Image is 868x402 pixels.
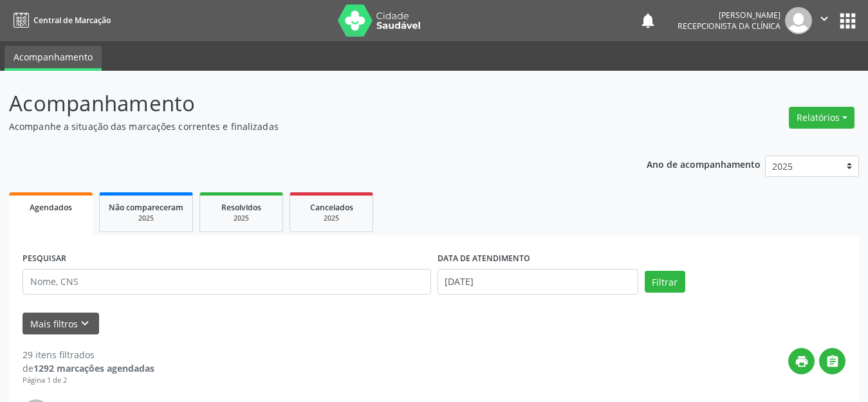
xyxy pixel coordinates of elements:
[299,214,364,223] div: 2025
[310,202,353,213] span: Cancelados
[678,21,780,32] span: Recepcionista da clínica
[9,10,111,31] a: Central de Marcação
[788,348,815,374] button: print
[5,46,102,71] a: Acompanhamento
[647,156,761,172] p: Ano de acompanhamento
[438,269,638,295] input: Selecione um intervalo
[9,87,604,120] p: Acompanhamento
[785,7,812,34] img: img
[109,214,183,223] div: 2025
[209,214,273,223] div: 2025
[438,249,530,269] label: DATA DE ATENDIMENTO
[23,348,154,361] div: 29 itens filtrados
[23,269,431,295] input: Nome, CNS
[23,375,154,386] div: Página 1 de 2
[221,202,261,213] span: Resolvidos
[23,249,66,269] label: PESQUISAR
[33,15,111,26] span: Central de Marcação
[109,202,183,213] span: Não compareceram
[836,10,859,32] button: apps
[645,271,685,293] button: Filtrar
[789,107,854,129] button: Relatórios
[30,202,72,213] span: Agendados
[33,362,154,374] strong: 1292 marcações agendadas
[678,10,780,21] div: [PERSON_NAME]
[78,316,92,331] i: keyboard_arrow_down
[9,120,604,133] p: Acompanhe a situação das marcações correntes e finalizadas
[795,354,809,369] i: print
[812,7,836,34] button: 
[819,348,845,374] button: 
[826,354,840,369] i: 
[817,12,831,26] i: 
[23,313,99,335] button: Mais filtroskeyboard_arrow_down
[639,12,657,30] button: notifications
[23,361,154,375] div: de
